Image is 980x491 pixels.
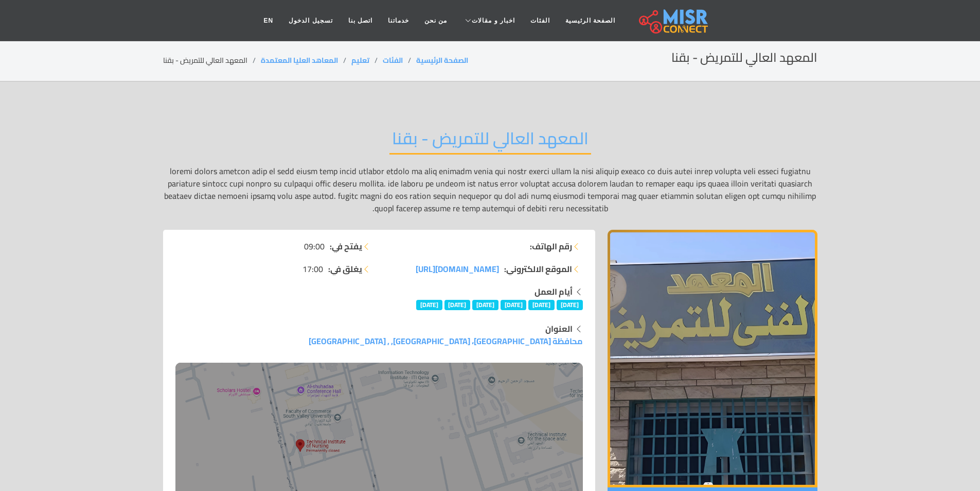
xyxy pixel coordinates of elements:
a: الفئات [383,54,403,67]
a: تسجيل الدخول [281,11,340,30]
a: اخبار و مقالات [455,11,523,30]
span: [DATE] [416,300,442,310]
a: خدماتنا [380,11,417,30]
p: loremi dolors ametcon adip el sedd eiusm temp incid utlabor etdolo ma aliq enimadm venia qui nost... [163,165,817,214]
a: الصفحة الرئيسية [558,11,623,30]
a: اتصل بنا [341,11,380,30]
span: 17:00 [302,263,323,275]
span: [DATE] [444,300,471,310]
span: [DOMAIN_NAME][URL] [416,261,499,277]
strong: رقم الهاتف: [530,240,572,252]
img: المعهد العالي للتمريض - بقنا [608,230,817,487]
span: 09:00 [304,240,325,252]
div: 1 / 1 [608,230,817,487]
strong: يغلق في: [328,263,362,275]
span: اخبار و مقالات [472,16,515,25]
strong: الموقع الالكتروني: [504,263,572,275]
a: المعاهد العليا المعتمدة [261,54,338,67]
h2: المعهد العالي للتمريض - بقنا [671,50,817,65]
a: EN [256,11,281,30]
a: الفئات [523,11,558,30]
strong: العنوان [545,321,573,336]
strong: أيام العمل [534,284,573,299]
span: [DATE] [501,300,527,310]
span: [DATE] [472,300,498,310]
h2: المعهد العالي للتمريض - بقنا [389,128,591,155]
span: [DATE] [557,300,583,310]
strong: يفتح في: [330,240,362,252]
a: [DOMAIN_NAME][URL] [416,263,499,275]
a: الصفحة الرئيسية [416,54,468,67]
img: main.misr_connect [639,8,708,33]
li: المعهد العالي للتمريض - بقنا [163,55,261,66]
a: من نحن [417,11,455,30]
span: [DATE] [528,300,555,310]
a: تعليم [351,54,369,67]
